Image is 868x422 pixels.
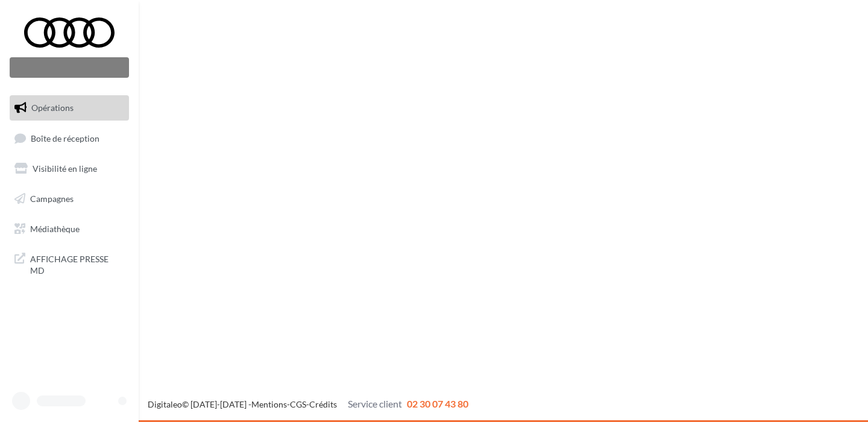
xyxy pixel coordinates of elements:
[33,163,97,174] span: Visibilité en ligne
[309,399,337,409] a: Crédits
[148,399,468,409] span: © [DATE]-[DATE] - - -
[30,251,124,277] span: AFFICHAGE PRESSE MD
[30,223,80,233] span: Médiathèque
[31,102,74,113] span: Opérations
[10,57,129,78] div: Nouvelle campagne
[407,398,468,409] span: 02 30 07 43 80
[7,95,131,121] a: Opérations
[31,133,99,143] span: Boîte de réception
[348,398,402,409] span: Service client
[7,125,131,151] a: Boîte de réception
[7,156,131,181] a: Visibilité en ligne
[7,216,131,242] a: Médiathèque
[7,246,131,282] a: AFFICHAGE PRESSE MD
[251,399,287,409] a: Mentions
[30,194,74,204] span: Campagnes
[290,399,306,409] a: CGS
[7,186,131,212] a: Campagnes
[148,399,182,409] a: Digitaleo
